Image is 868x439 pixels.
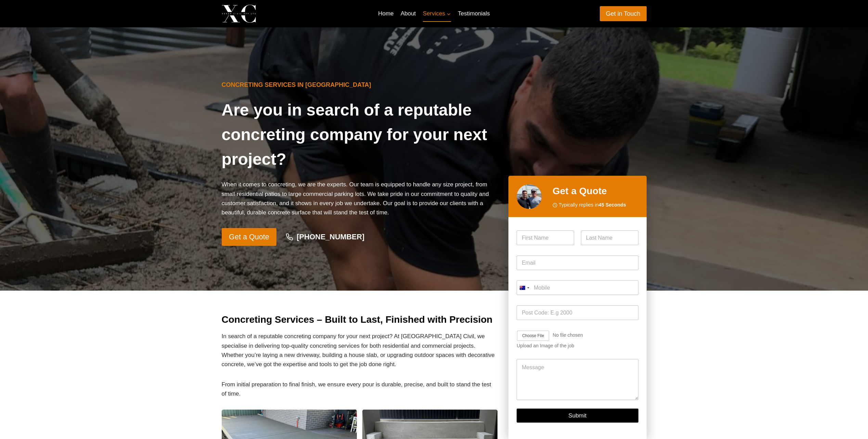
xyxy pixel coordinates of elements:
a: Xenos Civil [222,4,310,23]
span: Get a Quote [229,231,269,243]
p: Xenos Civil [262,8,310,19]
h2: Get a Quote [553,184,638,198]
strong: 45 Seconds [599,202,626,208]
h1: Are you in search of a reputable concreting company for your next project? [222,98,498,172]
input: Post Code: E.g 2000 [517,305,638,320]
a: Services [419,5,455,22]
a: About [397,5,419,22]
input: Mobile [517,280,638,295]
h6: Concreting Services in [GEOGRAPHIC_DATA] [222,80,498,90]
a: [PHONE_NUMBER] [279,229,371,245]
p: When it comes to concreting, we are the experts. Our team is equipped to handle any size project,... [222,180,498,217]
img: Xenos Civil [222,4,256,23]
div: Upload an Image of the job [517,343,638,349]
input: Email [517,255,638,270]
h2: Concreting Services – Built to Last, Finished with Precision [222,312,498,327]
input: First Name [517,230,574,245]
a: Get in Touch [600,6,647,21]
nav: Primary Navigation [375,5,493,22]
input: Last Name [581,230,638,245]
p: From initial preparation to final finish, we ensure every pour is durable, precise, and built to ... [222,380,498,398]
span: Typically replies in [559,201,626,209]
a: Home [375,5,397,22]
strong: [PHONE_NUMBER] [297,232,364,241]
a: Testimonials [454,5,493,22]
button: Selected country [517,280,532,295]
span: Services [423,9,451,18]
a: Get a Quote [222,228,277,246]
p: In search of a reputable concreting company for your next project? At [GEOGRAPHIC_DATA] Civil, we... [222,332,498,369]
button: Submit [517,409,638,423]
